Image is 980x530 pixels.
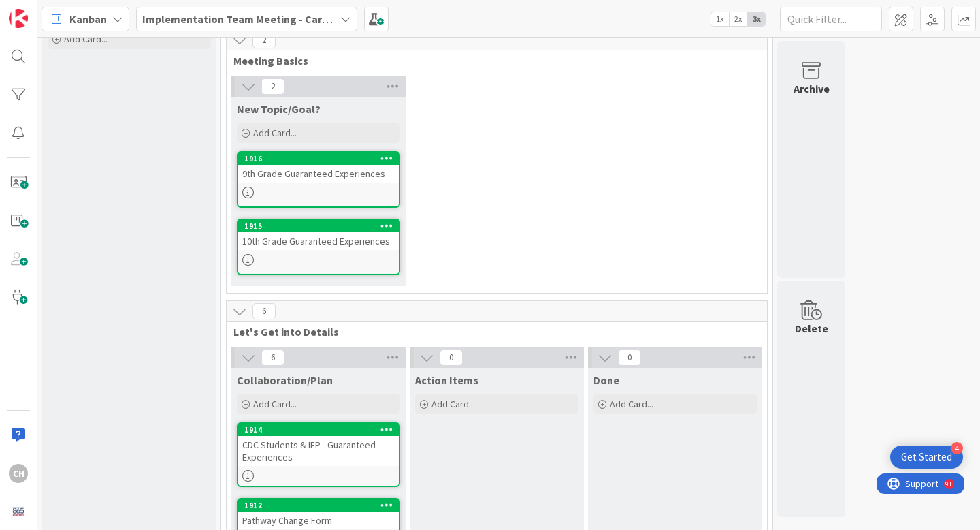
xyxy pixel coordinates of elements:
[238,499,399,512] div: 1912
[238,220,399,232] div: 1915
[747,12,766,26] span: 3x
[951,442,963,454] div: 4
[780,7,882,31] input: Quick Filter...
[238,424,399,436] div: 1914
[794,80,830,97] div: Archive
[610,398,653,410] span: Add Card...
[261,349,284,366] span: 6
[729,12,747,26] span: 2x
[238,424,399,466] div: 1914CDC Students & IEP - Guaranteed Experiences
[9,464,28,483] div: CH
[261,78,284,95] span: 2
[415,373,478,387] span: Action Items
[253,127,297,139] span: Add Card...
[233,54,750,67] span: Meeting Basics
[237,151,400,208] a: 19169th Grade Guaranteed Experiences
[252,303,276,319] span: 6
[238,220,399,250] div: 191510th Grade Guaranteed Experiences
[237,422,400,487] a: 1914CDC Students & IEP - Guaranteed Experiences
[29,2,62,18] span: Support
[440,349,463,366] span: 0
[238,153,399,183] div: 19169th Grade Guaranteed Experiences
[69,5,76,16] div: 9+
[618,349,641,366] span: 0
[901,450,952,464] div: Get Started
[244,221,399,231] div: 1915
[238,153,399,165] div: 1916
[238,512,399,529] div: Pathway Change Form
[890,446,963,469] div: Open Get Started checklist, remaining modules: 4
[233,325,750,339] span: Let's Get into Details
[593,373,619,387] span: Done
[64,33,108,45] span: Add Card...
[795,320,828,337] div: Delete
[237,102,321,116] span: New Topic/Goal?
[253,398,297,410] span: Add Card...
[244,425,399,435] div: 1914
[238,499,399,529] div: 1912Pathway Change Form
[238,232,399,250] div: 10th Grade Guaranteed Experiences
[238,436,399,466] div: CDC Students & IEP - Guaranteed Experiences
[244,154,399,163] div: 1916
[710,12,729,26] span: 1x
[237,373,333,387] span: Collaboration/Plan
[9,502,28,521] img: avatar
[238,165,399,183] div: 9th Grade Guaranteed Experiences
[252,32,276,48] span: 2
[69,11,107,27] span: Kanban
[431,398,475,410] span: Add Card...
[9,9,28,28] img: Visit kanbanzone.com
[237,219,400,275] a: 191510th Grade Guaranteed Experiences
[244,501,399,510] div: 1912
[142,12,381,26] b: Implementation Team Meeting - Career Themed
